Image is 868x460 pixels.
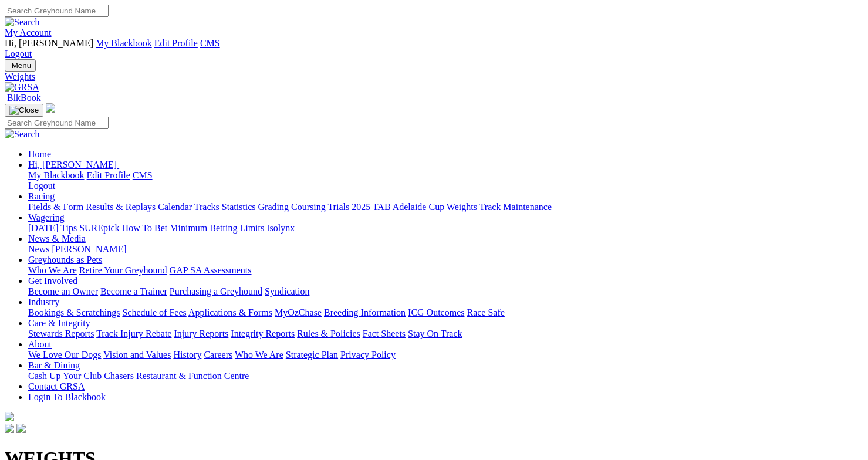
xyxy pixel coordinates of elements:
[86,202,156,212] a: Results & Replays
[235,350,283,360] a: Who We Are
[28,329,863,339] div: Care & Integrity
[100,286,167,296] a: Become a Trainer
[28,339,52,349] a: About
[170,265,252,275] a: GAP SA Assessments
[173,350,201,360] a: History
[28,223,77,233] a: [DATE] Tips
[28,265,77,275] a: Who We Are
[266,223,295,233] a: Isolynx
[28,371,863,381] div: Bar & Dining
[5,59,36,72] button: Toggle navigation
[5,72,863,82] a: Weights
[28,234,86,243] a: News & Media
[133,170,153,180] a: CMS
[286,350,338,360] a: Strategic Plan
[170,286,262,296] a: Purchasing a Greyhound
[28,392,106,402] a: Login To Blackbook
[447,202,477,212] a: Weights
[479,202,552,212] a: Track Maintenance
[28,350,101,360] a: We Love Our Dogs
[340,350,396,360] a: Privacy Policy
[194,202,219,212] a: Tracks
[291,202,326,212] a: Coursing
[28,244,863,255] div: News & Media
[7,93,41,103] span: BlkBook
[258,202,289,212] a: Grading
[5,129,40,140] img: Search
[265,286,309,296] a: Syndication
[363,329,406,339] a: Fact Sheets
[28,286,98,296] a: Become an Owner
[28,160,119,170] a: Hi, [PERSON_NAME]
[46,103,55,113] img: logo-grsa-white.png
[28,181,55,191] a: Logout
[5,104,43,117] button: Toggle navigation
[28,307,863,318] div: Industry
[188,307,272,317] a: Applications & Forms
[122,223,168,233] a: How To Bet
[170,223,264,233] a: Minimum Betting Limits
[28,329,94,339] a: Stewards Reports
[16,424,26,433] img: twitter.svg
[174,329,228,339] a: Injury Reports
[5,412,14,421] img: logo-grsa-white.png
[28,360,80,370] a: Bar & Dining
[5,5,109,17] input: Search
[5,38,863,59] div: My Account
[28,286,863,297] div: Get Involved
[104,371,249,381] a: Chasers Restaurant & Function Centre
[79,265,167,275] a: Retire Your Greyhound
[5,17,40,28] img: Search
[204,350,232,360] a: Careers
[96,38,152,48] a: My Blackbook
[28,297,59,307] a: Industry
[352,202,444,212] a: 2025 TAB Adelaide Cup
[28,265,863,276] div: Greyhounds as Pets
[28,255,102,265] a: Greyhounds as Pets
[408,329,462,339] a: Stay On Track
[200,38,220,48] a: CMS
[28,202,863,212] div: Racing
[408,307,464,317] a: ICG Outcomes
[5,38,93,48] span: Hi, [PERSON_NAME]
[222,202,256,212] a: Statistics
[28,202,83,212] a: Fields & Form
[28,371,102,381] a: Cash Up Your Club
[9,106,39,115] img: Close
[231,329,295,339] a: Integrity Reports
[297,329,360,339] a: Rules & Policies
[5,28,52,38] a: My Account
[12,61,31,70] span: Menu
[28,318,90,328] a: Care & Integrity
[324,307,406,317] a: Breeding Information
[87,170,130,180] a: Edit Profile
[154,38,198,48] a: Edit Profile
[28,307,120,317] a: Bookings & Scratchings
[28,191,55,201] a: Racing
[28,149,51,159] a: Home
[28,212,65,222] a: Wagering
[5,424,14,433] img: facebook.svg
[103,350,171,360] a: Vision and Values
[28,244,49,254] a: News
[5,117,109,129] input: Search
[5,49,32,59] a: Logout
[52,244,126,254] a: [PERSON_NAME]
[28,170,85,180] a: My Blackbook
[5,82,39,93] img: GRSA
[28,223,863,234] div: Wagering
[79,223,119,233] a: SUREpick
[28,276,77,286] a: Get Involved
[275,307,322,317] a: MyOzChase
[28,160,117,170] span: Hi, [PERSON_NAME]
[122,307,186,317] a: Schedule of Fees
[28,381,85,391] a: Contact GRSA
[158,202,192,212] a: Calendar
[467,307,504,317] a: Race Safe
[28,350,863,360] div: About
[96,329,171,339] a: Track Injury Rebate
[327,202,349,212] a: Trials
[28,170,863,191] div: Hi, [PERSON_NAME]
[5,93,41,103] a: BlkBook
